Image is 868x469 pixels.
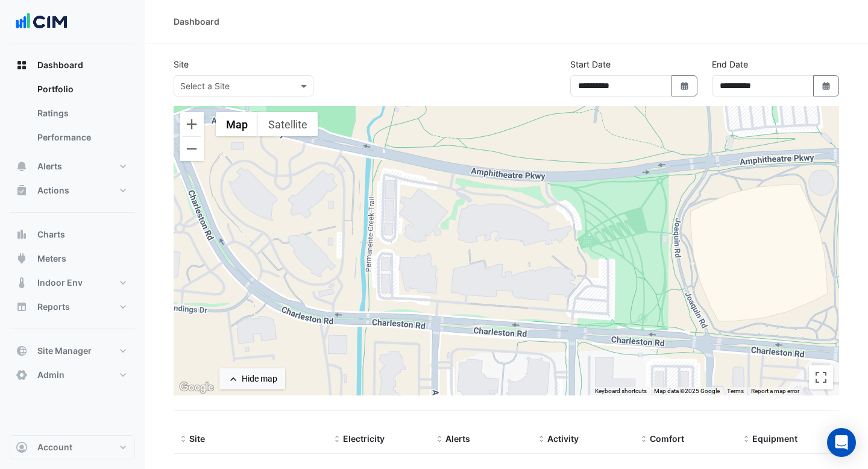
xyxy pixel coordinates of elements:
app-icon: Dashboard [16,59,28,71]
span: Activity [547,433,579,444]
span: Actions [37,184,69,197]
img: Company Logo [14,10,69,34]
app-icon: Indoor Env [16,277,28,289]
button: Show street map [216,112,258,136]
span: Indoor Env [37,277,83,289]
app-icon: Admin [16,369,28,381]
button: Meters [10,247,135,271]
span: Comfort [650,433,684,444]
app-icon: Meters [16,253,28,265]
a: Performance [28,125,135,150]
button: Show satellite imagery [258,112,318,136]
span: Admin [37,369,64,381]
div: Dashboard [174,15,219,28]
div: Hide map [242,373,277,385]
button: Charts [10,222,135,247]
button: Keyboard shortcuts [595,387,647,395]
button: Alerts [10,154,135,178]
span: Charts [37,228,65,241]
span: Reports [37,301,70,313]
span: Site [189,433,205,444]
span: Alerts [445,433,470,444]
a: Terms (opens in new tab) [727,388,744,394]
div: Dashboard [10,77,135,154]
fa-icon: Select Date [821,81,832,91]
span: Meters [37,253,66,265]
button: Dashboard [10,53,135,77]
span: Map data ©2025 Google [654,388,720,394]
button: Account [10,435,135,459]
button: Toggle fullscreen view [809,365,833,389]
app-icon: Reports [16,301,28,313]
span: Account [37,441,72,453]
button: Zoom out [180,137,204,161]
app-icon: Charts [16,228,28,241]
span: Electricity [343,433,385,444]
a: Report a map error [751,388,799,394]
div: Open Intercom Messenger [827,428,856,457]
label: Start Date [570,58,611,71]
img: Google [177,380,216,395]
fa-icon: Select Date [679,81,690,91]
span: Alerts [37,160,62,172]
button: Admin [10,363,135,387]
button: Site Manager [10,339,135,363]
button: Actions [10,178,135,203]
span: Site Manager [37,345,92,357]
a: Ratings [28,101,135,125]
app-icon: Actions [16,184,28,197]
button: Indoor Env [10,271,135,295]
app-icon: Alerts [16,160,28,172]
button: Hide map [219,368,285,389]
a: Portfolio [28,77,135,101]
label: End Date [712,58,748,71]
button: Zoom in [180,112,204,136]
button: Reports [10,295,135,319]
app-icon: Site Manager [16,345,28,357]
span: Equipment [752,433,797,444]
span: Dashboard [37,59,83,71]
a: Open this area in Google Maps (opens a new window) [177,380,216,395]
label: Site [174,58,189,71]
